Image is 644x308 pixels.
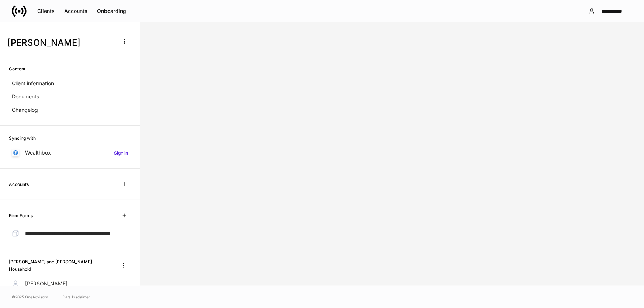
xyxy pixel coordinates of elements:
[63,294,90,300] a: Data Disclaimer
[59,5,92,17] button: Accounts
[114,149,128,156] h6: Sign in
[12,80,54,87] p: Client information
[25,149,51,156] p: Wealthbox
[12,93,39,100] p: Documents
[12,294,48,300] span: © 2025 OneAdvisory
[9,135,36,142] h6: Syncing with
[92,5,131,17] button: Onboarding
[9,77,131,90] a: Client information
[9,146,131,159] a: WealthboxSign in
[12,106,38,114] p: Changelog
[9,90,131,103] a: Documents
[9,181,29,188] h6: Accounts
[9,103,131,117] a: Changelog
[64,8,87,14] div: Accounts
[9,65,25,72] h6: Content
[32,5,59,17] button: Clients
[9,212,33,219] h6: Firm Forms
[9,258,110,272] h6: [PERSON_NAME] and [PERSON_NAME] Household
[25,280,68,287] p: [PERSON_NAME]
[9,277,131,290] a: [PERSON_NAME]
[7,37,114,49] h3: [PERSON_NAME]
[97,8,126,14] div: Onboarding
[37,8,55,14] div: Clients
